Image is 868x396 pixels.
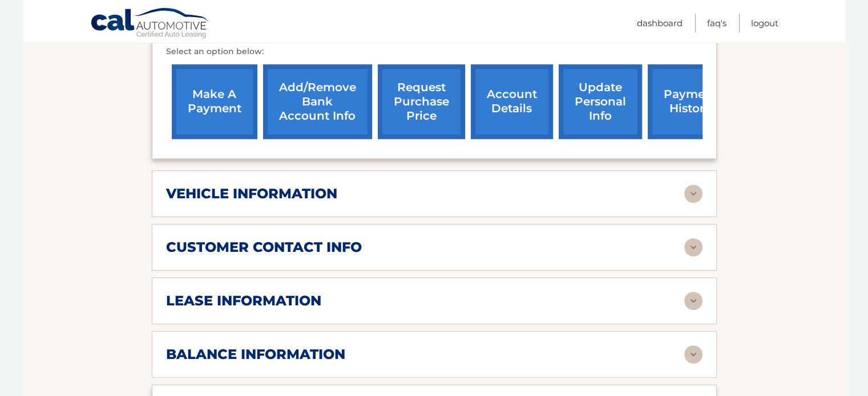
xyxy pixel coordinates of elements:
[166,292,321,309] h2: lease information
[166,45,703,59] p: Select an option below:
[637,14,683,32] a: Dashboard
[684,238,703,256] img: accordion-rest.svg
[378,64,465,139] a: request purchase price
[471,64,553,139] a: account details
[684,185,703,203] img: accordion-rest.svg
[166,239,362,256] h2: customer contact info
[707,14,726,32] a: FAQ's
[263,64,372,139] a: Add/Remove bank account info
[684,292,703,310] img: accordion-rest.svg
[559,64,642,139] a: update personal info
[751,14,778,32] a: Logout
[90,7,210,40] a: Cal Automotive
[166,346,345,363] h2: balance information
[684,345,703,364] img: accordion-rest.svg
[648,64,733,139] a: payment history
[166,185,337,202] h2: vehicle information
[172,64,257,139] a: make a payment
